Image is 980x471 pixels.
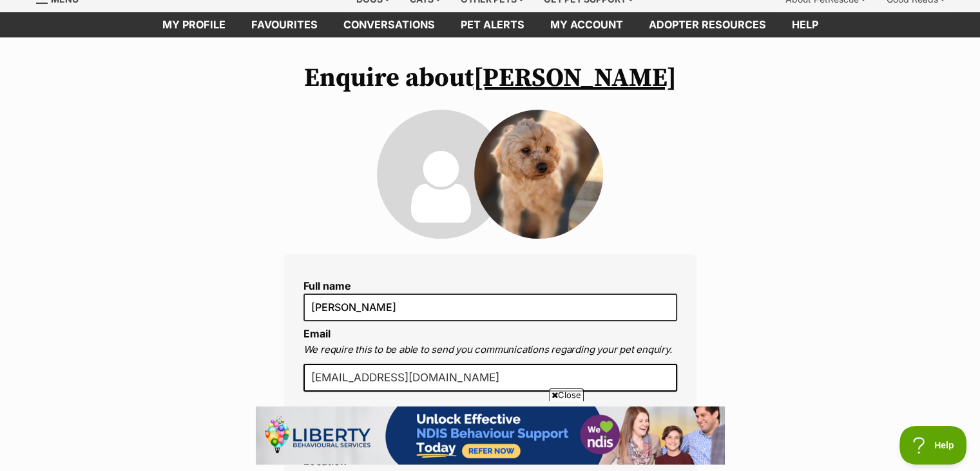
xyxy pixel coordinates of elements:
a: My profile [149,12,238,37]
a: Adopter resources [636,12,779,37]
h1: Enquire about [284,63,697,93]
input: E.g. Jimmy Chew [303,294,677,321]
a: [PERSON_NAME] [474,62,677,94]
a: conversations [331,12,448,37]
label: Email [303,327,331,340]
p: We require this to be able to send you communications regarding your pet enquiry. [303,343,677,357]
a: My account [537,12,636,37]
a: Favourites [238,12,331,37]
img: Quinn [474,110,603,239]
span: Close [549,388,584,401]
iframe: Help Scout Beacon - Open [899,426,967,465]
a: Pet alerts [448,12,537,37]
label: Full name [303,280,677,292]
iframe: Advertisement [256,406,725,465]
a: Help [779,12,831,37]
